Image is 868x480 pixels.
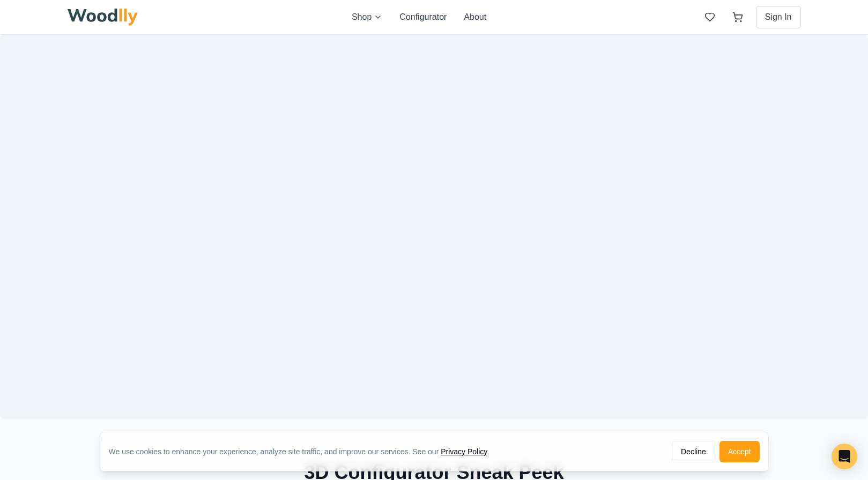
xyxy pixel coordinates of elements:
[672,441,715,462] button: Decline
[68,9,138,26] img: Woodlly
[109,446,498,457] div: We use cookies to enhance your experience, analyze site traffic, and improve our services. See our .
[399,11,447,24] button: Configurator
[464,11,486,24] button: About
[352,11,382,24] button: Shop
[756,6,801,28] button: Sign In
[832,444,857,469] div: Open Intercom Messenger
[441,447,487,456] a: Privacy Policy
[719,441,760,462] button: Accept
